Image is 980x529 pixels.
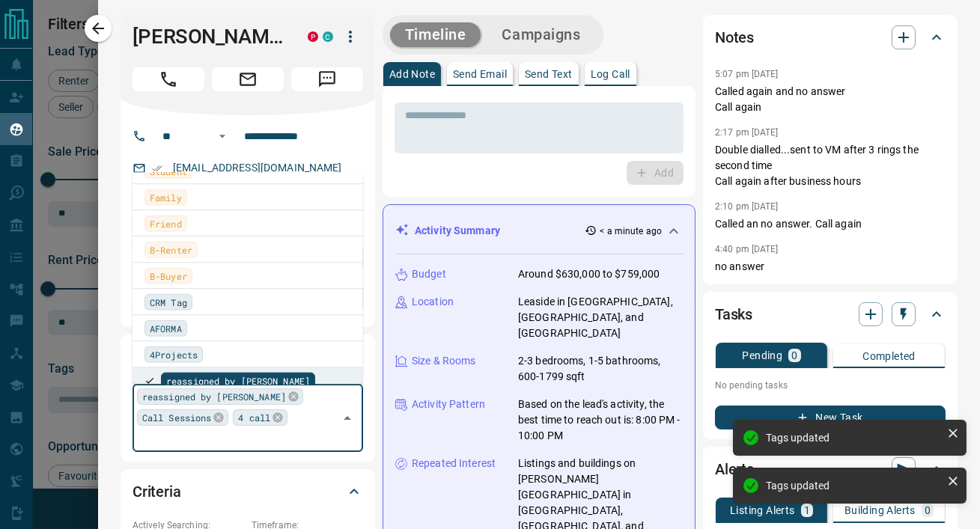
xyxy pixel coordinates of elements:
p: Called again and no answer Call again [715,84,946,115]
p: Send Email [453,69,507,79]
p: Around $630,000 to $759,000 [518,266,660,282]
span: Message [291,67,363,91]
h1: [PERSON_NAME] [133,25,285,49]
p: 5:07 pm [DATE] [715,69,779,79]
p: Size & Rooms [412,353,476,369]
p: No pending tasks [715,374,946,397]
p: 4:40 pm [DATE] [715,244,779,254]
p: no answer [715,259,946,275]
p: Based on the lead's activity, the best time to reach out is: 8:00 PM - 10:00 PM [518,397,683,444]
p: Called an no answer. Call again [715,216,946,232]
span: Call [133,67,204,91]
p: Log Call [591,69,630,79]
span: B-Renter [150,242,192,257]
span: reassigned by [PERSON_NAME] [166,373,310,388]
span: Email [212,67,284,91]
p: 2:10 pm [DATE] [715,201,779,212]
span: reassigned by [PERSON_NAME] [142,389,286,404]
div: Tags updated [766,480,941,492]
h2: Criteria [133,480,181,504]
span: AFORMA [150,321,182,336]
span: Friend [150,216,182,231]
h2: Notes [715,25,754,49]
span: Call Sessions [142,410,211,425]
p: Double dialled...sent to VM after 3 rings the second time Call again after business hours [715,142,946,189]
p: Location [412,294,454,310]
div: Activity Summary< a minute ago [395,217,683,245]
div: reassigned by [PERSON_NAME] [137,388,303,405]
a: [EMAIL_ADDRESS][DOMAIN_NAME] [173,162,342,174]
h2: Alerts [715,457,754,481]
button: Close [337,408,358,429]
p: Completed [862,351,916,361]
p: Leaside in [GEOGRAPHIC_DATA], [GEOGRAPHIC_DATA], and [GEOGRAPHIC_DATA] [518,294,683,341]
div: Alerts [715,451,946,487]
span: CRM Tag [150,295,187,310]
p: 0 [791,350,797,361]
p: Add Note [389,69,435,79]
span: 4 call [238,410,270,425]
h2: Tasks [715,302,752,326]
div: Tags [133,339,363,375]
p: Send Text [525,69,573,79]
span: B-Buyer [150,269,187,284]
p: Pending [742,350,782,361]
div: Tags updated [766,432,941,444]
div: Criteria [133,474,363,510]
button: New Task [715,406,946,429]
p: Repeated Interest [412,456,496,471]
p: Activity Summary [415,223,500,239]
span: 4Projects [150,347,198,362]
div: condos.ca [323,31,333,42]
div: Notes [715,19,946,55]
svg: Email Verified [152,163,162,174]
div: 4 call [233,409,287,426]
button: Open [213,127,231,145]
span: Family [150,190,182,205]
p: Budget [412,266,446,282]
p: Activity Pattern [412,397,485,412]
div: Call Sessions [137,409,228,426]
p: 2-3 bedrooms, 1-5 bathrooms, 600-1799 sqft [518,353,683,385]
p: 2:17 pm [DATE] [715,127,779,138]
div: Tasks [715,296,946,332]
button: Campaigns [487,22,595,47]
span: Student [150,164,187,179]
div: property.ca [308,31,318,42]
button: Timeline [390,22,481,47]
p: < a minute ago [600,224,662,238]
